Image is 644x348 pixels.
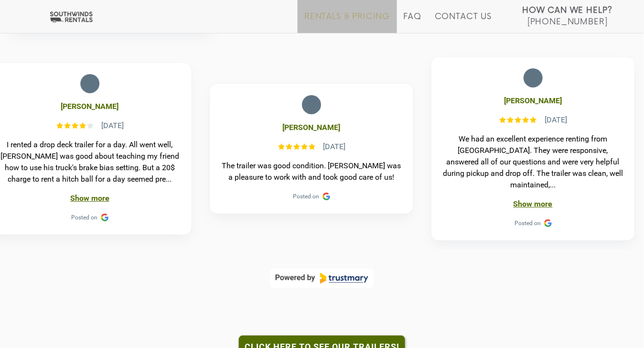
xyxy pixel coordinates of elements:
[322,193,330,200] img: Google Reviews
[102,120,124,131] div: [DATE]
[101,214,108,221] div: Google
[544,219,552,227] img: Google Reviews
[404,12,422,33] a: FAQ
[435,12,492,33] a: Contact Us
[70,194,109,203] a: Show more
[221,160,402,183] div: The trailer was good condition. [PERSON_NAME] was a pleasure to work with and took good care of us!
[514,199,553,208] a: Show more
[523,6,613,15] strong: How Can We Help?
[276,272,368,284] a: Powered by Trustmary
[545,114,568,126] div: [DATE]
[283,122,341,133] b: [PERSON_NAME]
[293,191,319,202] span: Posted on
[101,214,108,221] img: Google Reviews
[544,219,552,227] div: Google
[61,101,119,112] b: [PERSON_NAME]
[504,95,562,107] b: [PERSON_NAME]
[322,193,330,200] div: Google
[523,5,613,26] a: How Can We Help? [PHONE_NUMBER]
[80,74,99,93] img: Ben Vz
[527,17,608,27] span: [PHONE_NUMBER]
[524,68,543,87] img: Chelsey Layton
[515,217,541,229] span: Posted on
[48,11,95,23] img: Southwinds Rentals Logo
[302,95,321,114] img: Jennifer Wampler
[304,12,390,33] a: Rentals & Pricing
[71,212,97,223] span: Posted on
[323,141,346,152] div: [DATE]
[443,133,623,191] div: We had an excellent experience renting from [GEOGRAPHIC_DATA]. They were responsive, answered all...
